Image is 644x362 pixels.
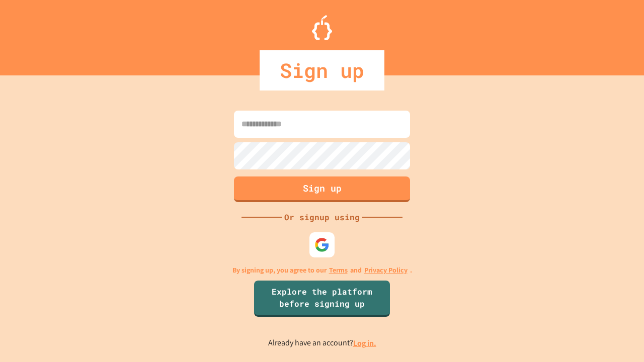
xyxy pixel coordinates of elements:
[329,265,348,276] a: Terms
[560,278,634,321] iframe: chat widget
[314,237,330,252] img: google-icon.svg
[260,50,384,90] div: Sign up
[312,15,332,40] img: Logo.svg
[353,338,376,348] a: Log in.
[234,176,410,202] button: Sign up
[364,265,408,276] a: Privacy Policy
[602,322,634,352] iframe: chat widget
[254,281,390,317] a: Explore the platform before signing up
[282,211,362,223] div: Or signup using
[268,337,376,349] p: Already have an account?
[232,265,412,276] p: By signing up, you agree to our and .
